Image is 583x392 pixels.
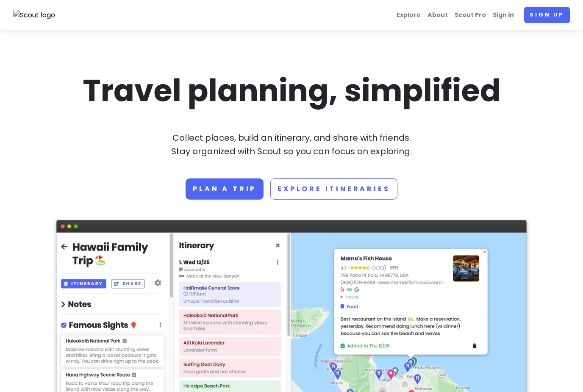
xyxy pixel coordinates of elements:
img: Scout logo [13,10,56,21]
a: Sign in [489,7,517,23]
a: Sign up [524,7,570,23]
a: Scout Pro [451,7,489,23]
p: Collect places, build an itinerary, and share with friends. Stay organized with Scout so you can ... [56,131,527,158]
a: Explore Itineraries [270,178,397,200]
h1: Travel planning, simplified [56,71,527,111]
a: Plan a trip [186,178,264,200]
a: Explore [393,7,424,23]
a: About [424,7,451,23]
